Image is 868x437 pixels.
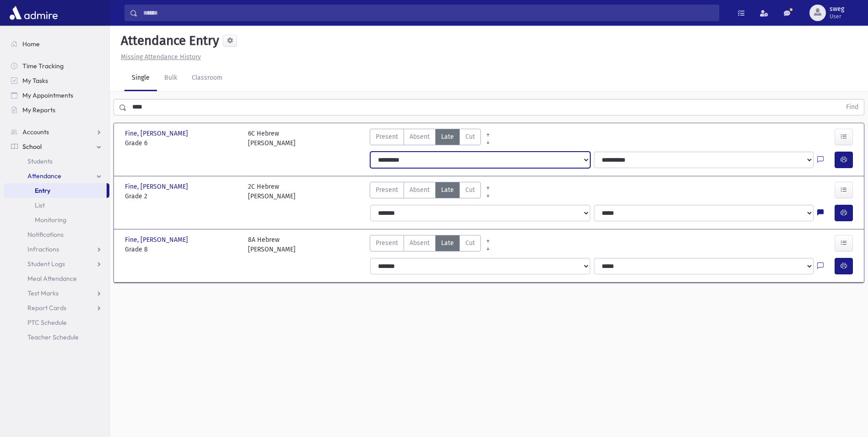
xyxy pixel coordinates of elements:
[4,227,109,242] a: Notifications
[27,289,59,297] span: Test Marks
[4,139,109,154] a: School
[157,66,184,91] a: Bulk
[117,33,219,49] h5: Attendance Entry
[125,245,239,254] span: Grade 8
[376,238,398,248] span: Present
[4,125,109,139] a: Accounts
[4,286,109,300] a: Test Marks
[22,142,42,151] span: School
[370,235,481,254] div: AttTypes
[117,53,201,61] a: Missing Attendance History
[410,238,430,248] span: Absent
[248,235,296,254] div: 8A Hebrew [PERSON_NAME]
[7,4,60,22] img: AdmirePro
[27,333,79,341] span: Teacher Schedule
[22,106,55,114] span: My Reports
[465,238,475,248] span: Cut
[465,132,475,142] span: Cut
[22,91,73,99] span: My Appointments
[125,182,190,191] span: Fine, [PERSON_NAME]
[22,128,49,136] span: Accounts
[4,103,109,117] a: My Reports
[441,185,454,195] span: Late
[138,5,719,21] input: Search
[4,242,109,257] a: Infractions
[22,62,64,70] span: Time Tracking
[35,216,66,224] span: Monitoring
[125,129,190,138] span: Fine, [PERSON_NAME]
[125,138,239,148] span: Grade 6
[22,40,40,48] span: Home
[841,99,864,115] button: Find
[27,172,61,180] span: Attendance
[27,245,59,253] span: Infractions
[441,238,454,248] span: Late
[376,185,398,195] span: Present
[4,213,109,227] a: Monitoring
[184,66,230,91] a: Classroom
[4,257,109,271] a: Student Logs
[4,183,107,198] a: Entry
[4,330,109,344] a: Teacher Schedule
[27,230,64,239] span: Notifications
[35,186,50,195] span: Entry
[27,260,65,268] span: Student Logs
[4,169,109,183] a: Attendance
[4,73,109,88] a: My Tasks
[4,198,109,213] a: List
[410,185,430,195] span: Absent
[441,132,454,142] span: Late
[27,157,53,165] span: Students
[125,191,239,201] span: Grade 2
[4,88,109,103] a: My Appointments
[465,185,475,195] span: Cut
[27,304,66,312] span: Report Cards
[370,182,481,201] div: AttTypes
[125,235,190,245] span: Fine, [PERSON_NAME]
[35,201,45,209] span: List
[830,13,844,20] span: User
[22,76,48,85] span: My Tasks
[4,315,109,330] a: PTC Schedule
[4,37,109,51] a: Home
[124,66,157,91] a: Single
[410,132,430,142] span: Absent
[376,132,398,142] span: Present
[830,5,844,13] span: sweg
[4,59,109,73] a: Time Tracking
[370,129,481,148] div: AttTypes
[4,300,109,315] a: Report Cards
[121,53,201,61] u: Missing Attendance History
[27,274,77,283] span: Meal Attendance
[248,129,296,148] div: 6C Hebrew [PERSON_NAME]
[27,318,67,327] span: PTC Schedule
[4,154,109,169] a: Students
[248,182,296,201] div: 2C Hebrew [PERSON_NAME]
[4,271,109,286] a: Meal Attendance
